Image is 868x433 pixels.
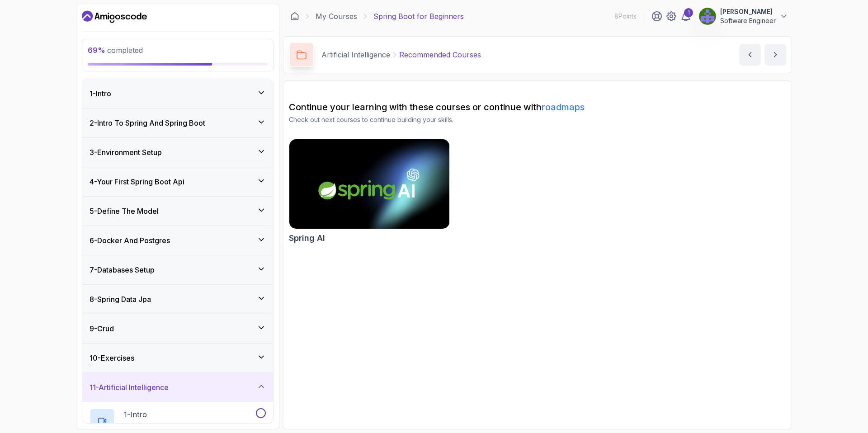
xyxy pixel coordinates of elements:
button: 6-Docker And Postgres [82,226,273,255]
h3: 10 - Exercises [90,353,134,363]
button: 4-Your First Spring Boot Api [82,167,273,196]
a: My Courses [316,11,357,22]
div: 1 [684,8,693,17]
p: Spring Boot for Beginners [373,11,464,22]
p: Check out next courses to continue building your skills. [289,115,786,124]
p: Artificial Intelligence [321,49,390,60]
button: 7-Databases Setup [82,255,273,284]
h3: 4 - Your First Spring Boot Api [90,176,184,187]
h3: 7 - Databases Setup [90,264,155,275]
button: 11-Artificial Intelligence [82,373,273,402]
a: Dashboard [82,9,147,24]
p: 1 - Intro [124,409,147,420]
img: Spring AI card [289,139,449,229]
button: 9-Crud [82,314,273,343]
a: Spring AI cardSpring AI [289,139,450,245]
h2: Spring AI [289,232,325,245]
a: 1 [680,11,691,22]
h3: 6 - Docker And Postgres [90,235,170,246]
p: [PERSON_NAME] [720,7,776,16]
p: Recommended Courses [399,49,481,60]
h3: 8 - Spring Data Jpa [90,294,151,305]
h3: 1 - Intro [90,88,111,99]
h3: 3 - Environment Setup [90,147,162,158]
a: roadmaps [542,102,585,113]
button: 8-Spring Data Jpa [82,285,273,314]
button: previous content [739,44,761,66]
p: 8 Points [614,12,637,21]
h3: 2 - Intro To Spring And Spring Boot [90,118,205,128]
a: Dashboard [290,12,299,21]
p: Software Engineer [720,16,776,25]
button: next content [764,44,786,66]
span: completed [88,46,143,55]
span: 69 % [88,46,105,55]
button: 10-Exercises [82,344,273,372]
h3: 9 - Crud [90,323,114,334]
button: 5-Define The Model [82,197,273,226]
button: user profile image[PERSON_NAME]Software Engineer [698,7,788,25]
button: 3-Environment Setup [82,138,273,167]
button: 2-Intro To Spring And Spring Boot [82,108,273,137]
img: user profile image [699,8,716,25]
h2: Continue your learning with these courses or continue with [289,101,786,113]
button: 1-Intro [82,79,273,108]
h3: 5 - Define The Model [90,206,159,216]
h3: 11 - Artificial Intelligence [90,382,169,393]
